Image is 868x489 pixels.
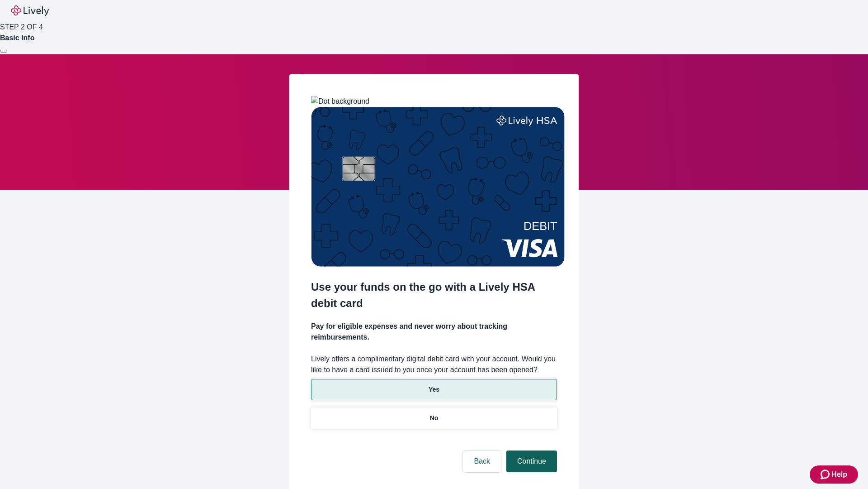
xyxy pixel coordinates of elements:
[506,451,557,472] button: Continue
[430,413,439,423] p: No
[311,107,565,267] img: Debit card
[821,469,831,480] svg: Zendesk support icon
[810,465,858,484] button: Zendesk support iconHelp
[311,96,369,107] img: Dot background
[463,451,501,472] button: Back
[831,469,847,480] span: Help
[311,379,557,400] button: Yes
[311,321,557,343] h4: Pay for eligible expenses and never worry about tracking reimbursements.
[11,5,49,16] img: Lively
[311,354,557,375] label: Lively offers a complimentary digital debit card with your account. Would you like to have a card...
[311,407,557,429] button: No
[311,279,557,312] h2: Use your funds on the go with a Lively HSA debit card
[429,385,439,394] p: Yes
